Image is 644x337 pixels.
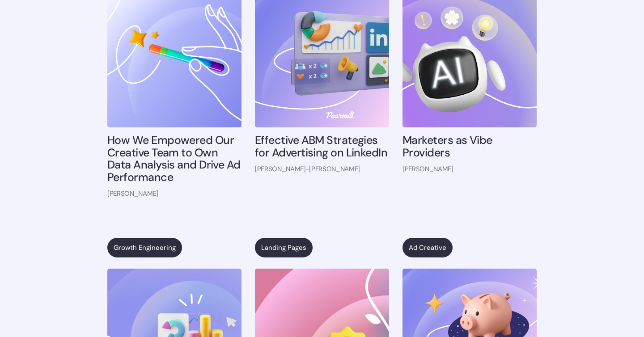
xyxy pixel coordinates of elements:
[255,165,389,173] p: [PERSON_NAME]-[PERSON_NAME]
[402,238,453,257] a: Ad Creative
[255,238,313,257] a: Landing Pages
[107,134,241,183] h4: How We Empowered Our Creative Team to Own Data Analysis and Drive Ad Performance
[402,134,537,159] h4: Marketers as Vibe Providers
[107,238,182,257] a: Growth Engineering
[402,165,537,173] p: [PERSON_NAME]
[255,134,389,159] h4: Effective ABM Strategies for Advertising on LinkedIn
[107,190,241,198] p: [PERSON_NAME]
